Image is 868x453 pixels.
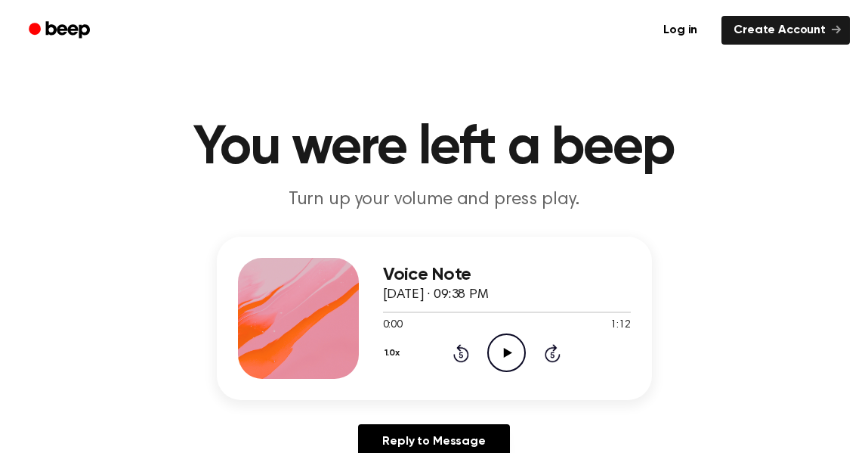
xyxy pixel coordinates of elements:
p: Turn up your volume and press play. [144,188,724,213]
span: 1:12 [610,318,630,334]
span: [DATE] · 09:38 PM [383,288,489,302]
span: 0:00 [383,318,403,334]
button: 1.0x [383,340,406,366]
h3: Voice Note [383,265,631,285]
a: Log in [648,13,712,48]
a: Beep [18,16,103,45]
h1: You were left a beep [48,121,821,175]
a: Create Account [721,16,850,45]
